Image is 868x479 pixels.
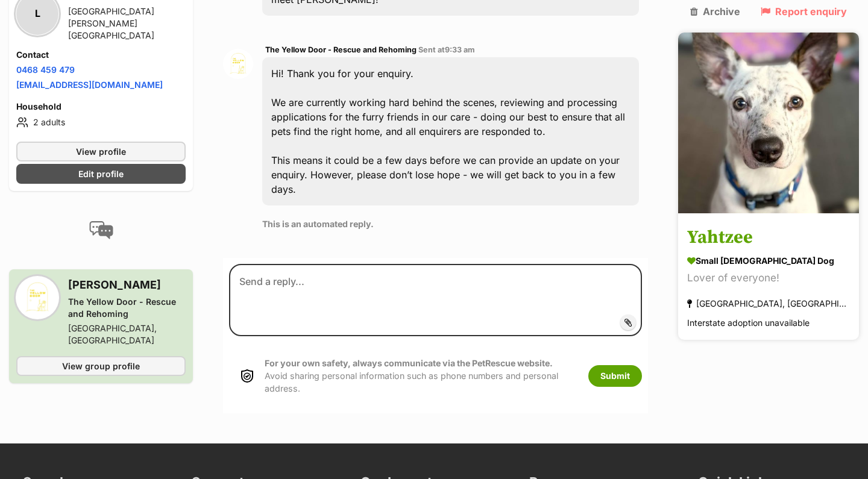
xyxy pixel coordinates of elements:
[690,6,740,17] a: Archive
[68,5,186,42] div: [GEOGRAPHIC_DATA][PERSON_NAME][GEOGRAPHIC_DATA]
[16,115,186,130] li: 2 adults
[678,216,859,340] a: Yahtzee small [DEMOGRAPHIC_DATA] Dog Lover of everyone! [GEOGRAPHIC_DATA], [GEOGRAPHIC_DATA] Inte...
[68,277,186,293] h3: [PERSON_NAME]
[687,271,850,287] div: Lover of everyone!
[687,318,810,328] span: Interstate adoption unavailable
[16,80,163,90] a: [EMAIL_ADDRESS][DOMAIN_NAME]
[16,101,186,113] h4: Household
[262,218,639,230] p: This is an automated reply.
[223,49,253,79] img: The Yellow Door - Rescue and Rehoming profile pic
[445,45,475,54] span: 9:33 am
[678,33,859,213] img: Yahtzee
[89,221,113,239] img: conversation-icon-4a6f8262b818ee0b60e3300018af0b2d0b884aa5de6e9bcb8d3d4eeb1a70a7c4.svg
[78,167,124,180] span: Edit profile
[687,225,850,252] h3: Yahtzee
[62,360,140,372] span: View group profile
[68,296,186,320] div: The Yellow Door - Rescue and Rehoming
[16,64,75,75] a: 0468 459 479
[761,6,847,17] a: Report enquiry
[265,357,576,395] p: Avoid sharing personal information such as phone numbers and personal address.
[265,358,553,368] strong: For your own safety, always communicate via the PetRescue website.
[418,45,475,54] span: Sent at
[687,296,850,312] div: [GEOGRAPHIC_DATA], [GEOGRAPHIC_DATA]
[16,142,186,161] a: View profile
[76,145,126,158] span: View profile
[16,277,58,319] img: The Yellow Door - Rescue and Rehoming profile pic
[588,365,642,387] button: Submit
[687,255,850,268] div: small [DEMOGRAPHIC_DATA] Dog
[265,45,417,54] span: The Yellow Door - Rescue and Rehoming
[16,356,186,376] a: View group profile
[16,49,186,61] h4: Contact
[16,164,186,184] a: Edit profile
[262,57,639,205] div: Hi! Thank you for your enquiry. We are currently working hard behind the scenes, reviewing and pr...
[68,322,186,346] div: [GEOGRAPHIC_DATA], [GEOGRAPHIC_DATA]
